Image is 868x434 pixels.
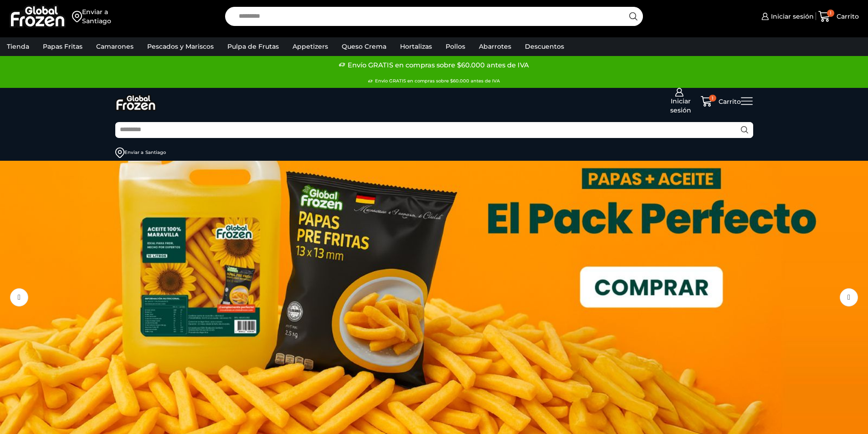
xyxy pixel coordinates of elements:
a: 1 Carrito [818,6,859,27]
div: Enviar a [124,149,144,156]
a: 1 Carrito [701,96,741,107]
span: Iniciar sesión [769,12,814,21]
button: Search button [736,122,753,138]
a: Pollos [441,38,470,55]
span: Envío GRATIS en compras sobre $60.000 antes de IVA [373,74,500,88]
a: Tienda [2,38,34,55]
div: Previous slide [10,288,28,306]
a: Iniciar sesión [658,88,701,115]
div: Next slide [840,288,858,306]
div: Santiago [82,16,111,26]
div: Enviar a [82,7,111,16]
a: Pulpa de Frutas [223,38,283,55]
span: 1 [709,95,716,102]
span: 1 [827,10,834,17]
a: Hortalizas [395,38,437,55]
a: Descuentos [520,38,569,55]
a: Abarrotes [474,38,516,55]
img: address-field-icon.svg [72,7,82,26]
a: Pescados y Mariscos [143,38,218,55]
img: address-field-icon.svg [115,147,124,158]
a: Iniciar sesión [759,7,813,26]
div: 2 / 3 [1,58,867,72]
a: Papas Fritas [38,38,87,55]
a: Camarones [92,38,138,55]
span: Envío GRATIS en compras sobre $60.000 antes de IVA [345,58,529,72]
span: Carrito [834,12,859,21]
div: Santiago [145,149,166,156]
a: Queso Crema [337,38,391,55]
span: Iniciar sesión [658,97,701,115]
span: Carrito [716,97,741,106]
button: Search button [624,7,643,26]
a: Appetizers [288,38,333,55]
